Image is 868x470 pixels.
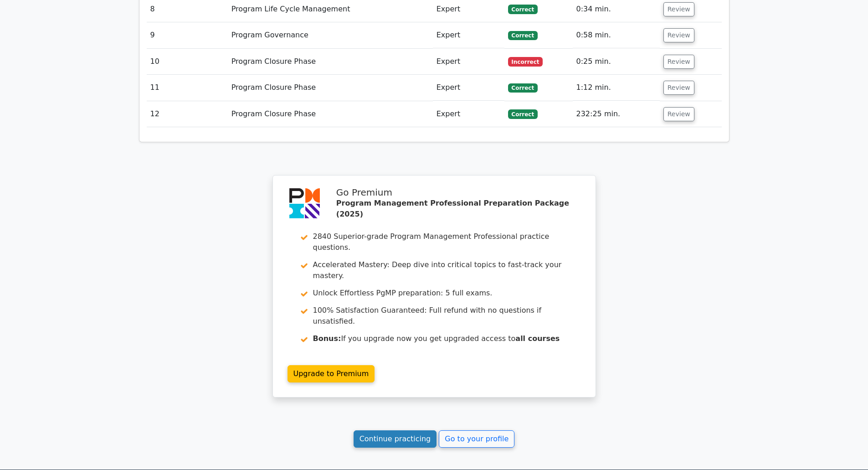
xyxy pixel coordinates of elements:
[439,430,514,448] a: Go to your profile
[663,2,694,16] button: Review
[573,75,660,101] td: 1:12 min.
[573,22,660,48] td: 0:58 min.
[288,365,375,382] a: Upgrade to Premium
[228,22,433,48] td: Program Governance
[433,49,504,75] td: Expert
[508,83,538,93] span: Correct
[433,22,504,48] td: Expert
[508,57,543,66] span: Incorrect
[573,49,660,75] td: 0:25 min.
[228,75,433,101] td: Program Closure Phase
[147,49,228,75] td: 10
[433,101,504,127] td: Expert
[663,107,694,121] button: Review
[228,49,433,75] td: Program Closure Phase
[433,75,504,101] td: Expert
[147,101,228,127] td: 12
[147,22,228,48] td: 9
[508,109,538,119] span: Correct
[663,28,694,42] button: Review
[508,5,538,14] span: Correct
[663,55,694,69] button: Review
[354,430,437,448] a: Continue practicing
[508,31,538,40] span: Correct
[228,101,433,127] td: Program Closure Phase
[147,75,228,101] td: 11
[663,81,694,95] button: Review
[573,101,660,127] td: 232:25 min.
